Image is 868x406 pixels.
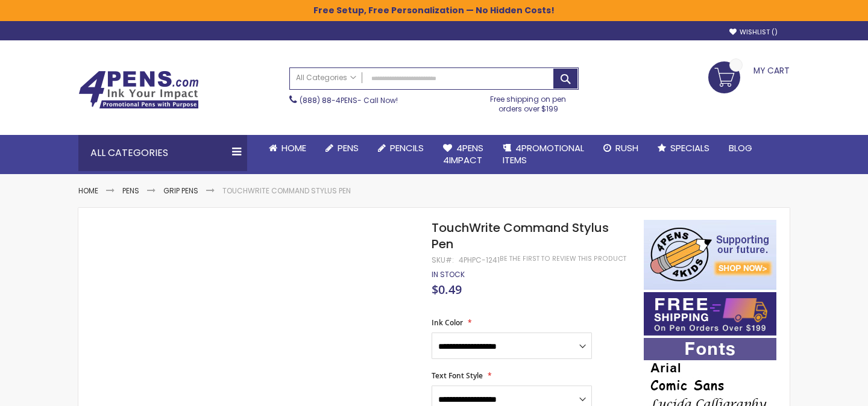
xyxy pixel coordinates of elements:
span: All Categories [296,73,356,83]
img: Free shipping on orders over $199 [644,292,776,336]
a: Be the first to review this product [500,254,626,263]
div: Availability [432,270,465,280]
img: 4pens 4 kids [644,220,776,290]
a: Wishlist [729,28,778,37]
a: Pencils [368,135,433,161]
span: Ink Color [432,317,463,328]
a: 4PROMOTIONALITEMS [493,135,594,174]
span: In stock [432,269,465,280]
a: Pens [122,186,139,196]
a: Specials [648,135,719,161]
img: 4Pens Custom Pens and Promotional Products [78,70,199,109]
strong: SKU [432,255,454,265]
div: 4PHPC-1241 [459,255,500,265]
a: 4Pens4impact [433,135,493,174]
span: Text Font Style [432,370,483,381]
span: 4Pens 4impact [443,142,483,166]
span: Pens [338,142,359,154]
a: Rush [594,135,648,161]
a: All Categories [290,68,362,88]
div: Free shipping on pen orders over $199 [478,90,579,114]
a: (888) 88-4PENS [300,95,357,105]
a: Blog [719,135,762,161]
span: 4PROMOTIONAL ITEMS [503,142,584,166]
span: - Call Now! [300,95,398,105]
a: Grip Pens [163,186,198,196]
span: TouchWrite Command Stylus Pen [432,219,609,252]
span: $0.49 [432,281,462,298]
span: Blog [729,142,752,154]
a: Pens [316,135,368,161]
span: Pencils [390,142,424,154]
a: Home [78,186,98,196]
span: Rush [615,142,638,154]
div: All Categories [78,135,247,171]
span: Specials [670,142,709,154]
iframe: Google Customer Reviews [769,373,868,406]
a: Home [259,135,316,161]
span: Home [281,142,306,154]
li: TouchWrite Command Stylus Pen [222,186,351,196]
